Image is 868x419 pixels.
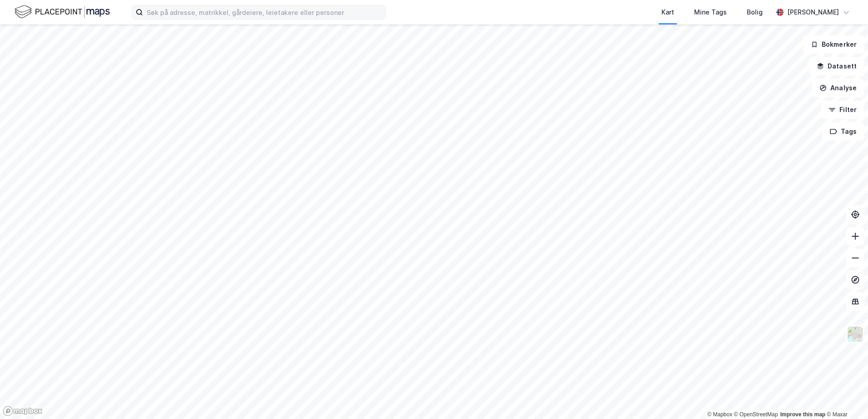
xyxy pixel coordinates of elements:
div: Mine Tags [694,7,727,18]
img: logo.f888ab2527a4732fd821a326f86c7f29.svg [15,4,110,20]
div: Kart [661,7,674,18]
div: Bolig [747,7,763,18]
input: Søk på adresse, matrikkel, gårdeiere, leietakere eller personer [143,5,385,19]
iframe: Chat Widget [823,375,868,419]
div: Kontrollprogram for chat [823,375,868,419]
div: [PERSON_NAME] [787,7,839,18]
